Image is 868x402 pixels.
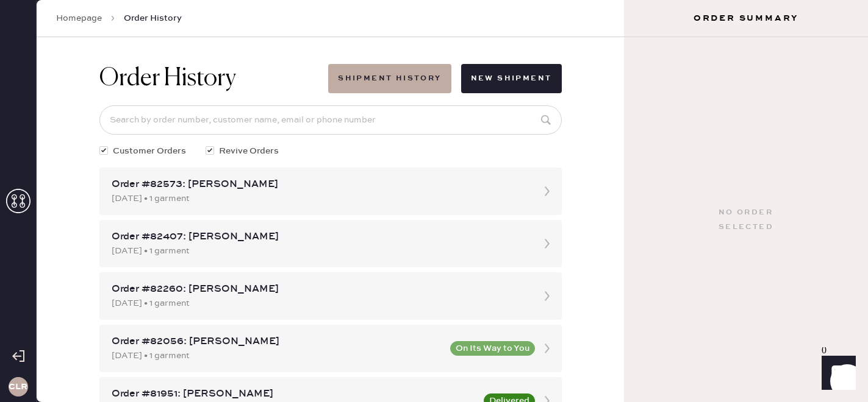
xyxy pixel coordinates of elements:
[112,244,528,258] div: [DATE] • 1 garment
[112,334,443,349] div: Order #82056: [PERSON_NAME]
[124,12,182,24] span: Order History
[810,347,863,400] iframe: Front Chat
[112,282,528,297] div: Order #82260: [PERSON_NAME]
[112,230,528,244] div: Order #82407: [PERSON_NAME]
[461,64,562,93] button: New Shipment
[450,341,535,356] button: On Its Way to You
[219,144,279,158] span: Revive Orders
[719,205,773,234] div: No order selected
[112,177,528,192] div: Order #82573: [PERSON_NAME]
[99,105,562,135] input: Search by order number, customer name, email or phone number
[99,64,236,93] h1: Order History
[112,349,443,362] div: [DATE] • 1 garment
[113,144,186,158] span: Customer Orders
[112,297,528,310] div: [DATE] • 1 garment
[112,192,528,205] div: [DATE] • 1 garment
[112,387,476,401] div: Order #81951: [PERSON_NAME]
[9,383,27,391] h3: CLR
[328,64,451,93] button: Shipment History
[56,12,102,24] a: Homepage
[624,12,868,24] h3: Order Summary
